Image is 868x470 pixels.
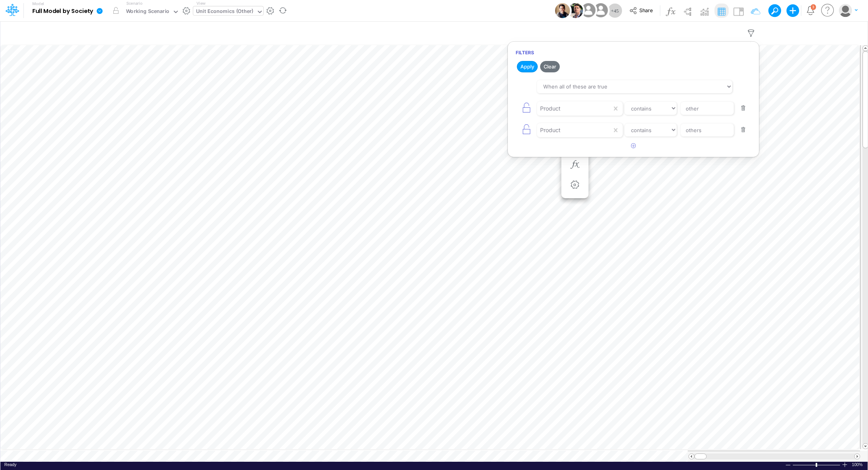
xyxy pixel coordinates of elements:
[540,104,561,112] div: Product
[517,61,538,72] button: Apply
[126,7,170,17] div: Working Scenario
[579,2,597,19] img: User Image Icon
[639,7,653,13] span: Share
[4,462,17,468] div: In Ready mode
[196,7,254,17] div: Unit Economics (Other)
[540,61,560,72] button: Clear
[32,2,44,6] label: Model
[792,462,842,468] div: Zoom
[592,2,609,19] img: User Image Icon
[852,462,864,468] span: 100%
[812,5,814,9] div: 3 unread items
[508,46,759,59] h6: Filters
[626,5,658,17] button: Share
[816,463,817,467] div: Zoom
[7,25,696,41] input: Type a title here
[785,462,791,468] div: Zoom Out
[806,6,815,15] a: Notifications
[32,8,93,15] b: Full Model by Society
[852,462,864,468] div: Zoom level
[611,8,619,13] span: + 45
[568,3,583,18] img: User Image Icon
[555,3,570,18] img: User Image Icon
[4,462,17,467] span: Ready
[842,462,848,468] div: Zoom In
[540,126,561,134] div: Product
[126,0,143,6] label: Scenario
[196,0,205,6] label: View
